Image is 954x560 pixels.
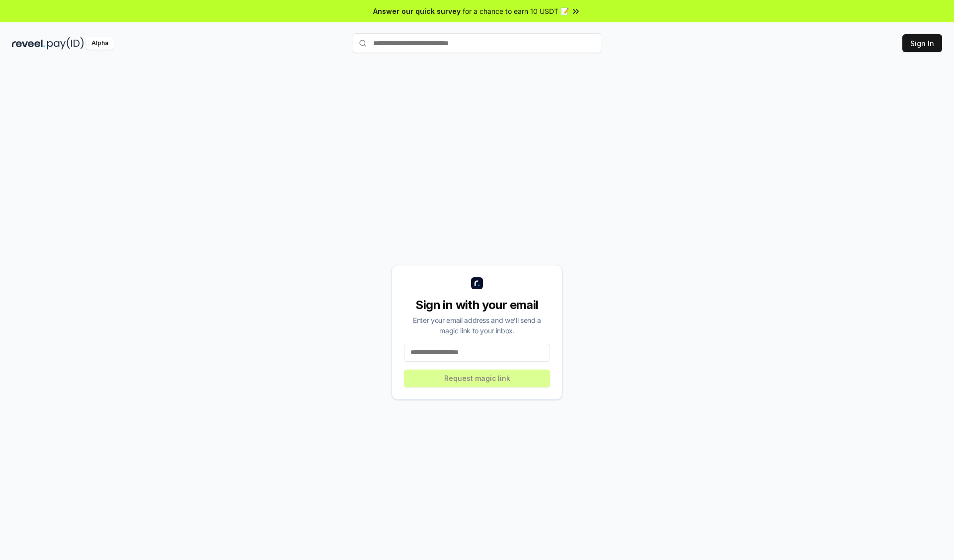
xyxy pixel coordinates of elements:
div: Alpha [86,37,114,50]
img: reveel_dark [12,37,45,50]
div: Enter your email address and we’ll send a magic link to your inbox. [404,315,550,336]
span: Answer our quick survey [373,6,461,16]
img: pay_id [47,37,84,50]
div: Sign in with your email [404,297,550,313]
span: for a chance to earn 10 USDT 📝 [463,6,569,16]
img: logo_small [471,277,483,289]
button: Sign In [902,34,942,52]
